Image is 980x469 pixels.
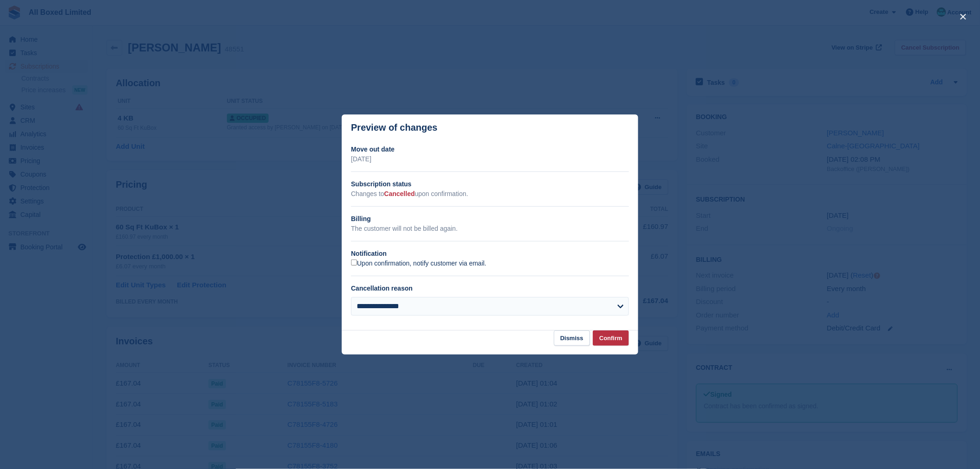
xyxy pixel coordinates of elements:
h2: Billing [351,214,629,224]
button: Confirm [593,330,629,346]
label: Cancellation reason [351,285,413,292]
input: Upon confirmation, notify customer via email. [351,260,357,266]
button: close [956,9,971,24]
button: Dismiss [554,330,590,346]
p: [DATE] [351,154,629,164]
h2: Move out date [351,145,629,154]
p: Changes to upon confirmation. [351,189,629,199]
h2: Notification [351,249,629,259]
p: The customer will not be billed again. [351,224,629,234]
p: Preview of changes [351,122,438,133]
label: Upon confirmation, notify customer via email. [351,260,486,268]
h2: Subscription status [351,179,629,189]
span: Cancelled [384,190,415,197]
